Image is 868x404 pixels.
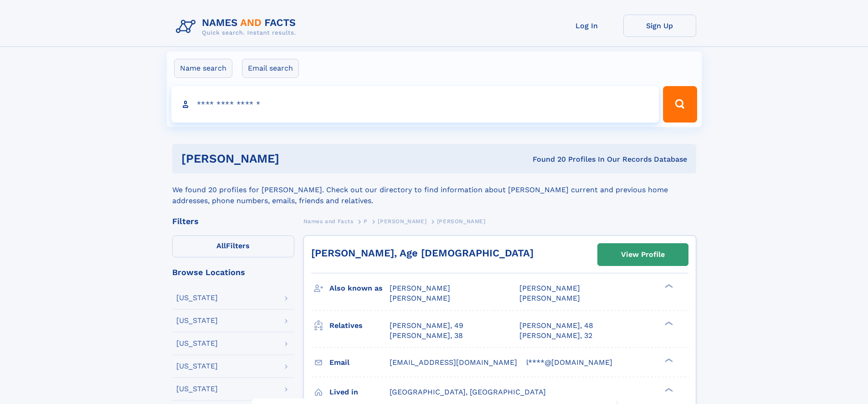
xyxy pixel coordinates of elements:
[176,340,218,347] div: [US_STATE]
[364,215,368,227] a: P
[172,174,696,206] div: We found 20 profiles for [PERSON_NAME]. Check out our directory to find information about [PERSON...
[176,363,218,370] div: [US_STATE]
[663,357,673,363] div: ❯
[550,15,623,37] a: Log In
[519,331,592,341] a: [PERSON_NAME], 32
[663,283,673,289] div: ❯
[519,321,593,331] a: [PERSON_NAME], 48
[329,355,390,370] h3: Email
[623,15,696,37] a: Sign Up
[176,317,218,324] div: [US_STATE]
[390,388,546,396] span: [GEOGRAPHIC_DATA], [GEOGRAPHIC_DATA]
[406,154,687,164] div: Found 20 Profiles In Our Records Database
[663,320,673,326] div: ❯
[364,218,368,225] span: P
[390,358,517,367] span: [EMAIL_ADDRESS][DOMAIN_NAME]
[172,268,294,276] div: Browse Locations
[437,218,486,225] span: [PERSON_NAME]
[390,321,463,331] a: [PERSON_NAME], 49
[390,284,450,292] span: [PERSON_NAME]
[176,294,218,302] div: [US_STATE]
[176,385,218,393] div: [US_STATE]
[303,215,354,227] a: Names and Facts
[242,59,299,78] label: Email search
[172,235,294,257] label: Filters
[663,387,673,393] div: ❯
[598,244,688,266] a: View Profile
[174,59,232,78] label: Name search
[519,294,580,302] span: [PERSON_NAME]
[621,244,665,265] div: View Profile
[519,284,580,292] span: [PERSON_NAME]
[311,247,534,259] a: [PERSON_NAME], Age [DEMOGRAPHIC_DATA]
[171,86,659,123] input: search input
[216,241,226,250] span: All
[390,294,450,302] span: [PERSON_NAME]
[329,281,390,296] h3: Also known as
[181,153,406,164] h1: [PERSON_NAME]
[172,217,294,225] div: Filters
[663,86,697,123] button: Search Button
[172,15,303,39] img: Logo Names and Facts
[378,215,426,227] a: [PERSON_NAME]
[329,384,390,400] h3: Lived in
[390,331,463,341] a: [PERSON_NAME], 38
[329,318,390,333] h3: Relatives
[378,218,426,225] span: [PERSON_NAME]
